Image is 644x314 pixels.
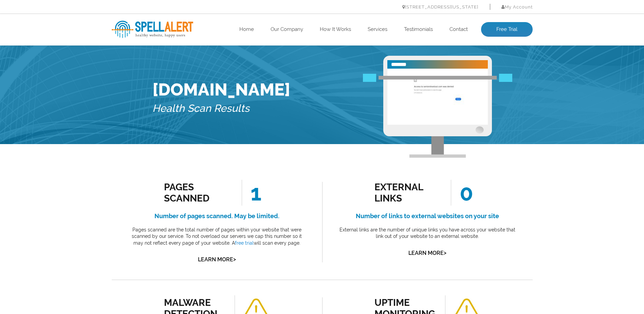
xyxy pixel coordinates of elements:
p: Pages scanned are the total number of pages within your website that were scanned by our service.... [127,227,307,247]
img: Free Webiste Analysis [383,56,492,158]
h4: Number of links to external websites on your site [337,211,517,222]
span: 1 [242,180,261,206]
a: Learn More> [408,250,446,256]
h1: [DOMAIN_NAME] [152,80,290,100]
span: > [444,248,446,258]
span: > [233,255,236,264]
img: Free Webiste Analysis [363,76,512,85]
a: Learn More> [198,256,236,263]
img: Free Website Analysis [387,69,488,125]
p: External links are the number of unique links you have across your website that link out of your ... [337,227,517,240]
h5: Health Scan Results [152,100,290,118]
div: external links [374,181,436,204]
h4: Number of pages scanned. May be limited. [127,211,307,222]
span: 0 [451,180,473,206]
a: free trial [235,240,254,246]
div: Pages Scanned [164,181,225,204]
